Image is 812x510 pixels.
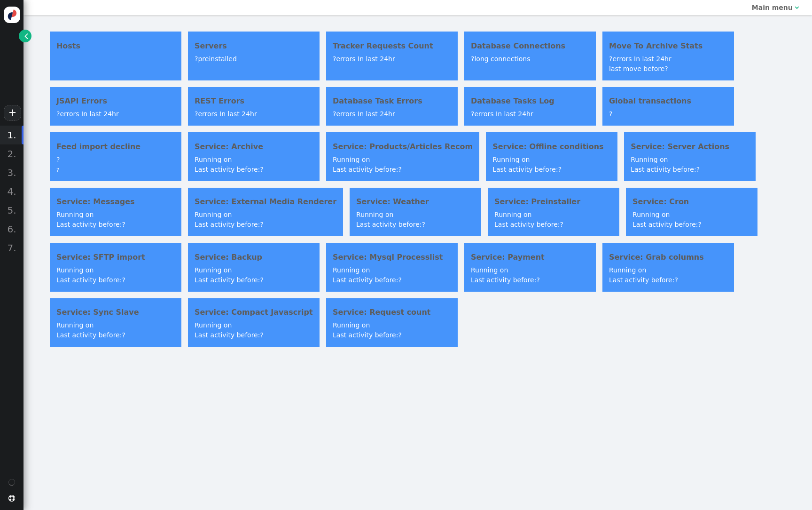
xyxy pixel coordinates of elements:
h4: Service: Sync Slave [56,307,175,318]
span: ? [333,110,336,118]
span: ? [422,221,425,228]
span: ? [698,221,702,228]
div: Last activity before: [333,165,473,175]
h4: Service: Weather [356,196,475,207]
h4: Service: Offline conditions [492,141,611,152]
span: ? [696,166,700,173]
div: errors In last 24hr [333,54,451,64]
span:  [8,495,15,502]
span: Running on [195,211,232,218]
h4: Service: Preinstaller [494,196,613,207]
div: errors In last 24hr [195,109,313,119]
div: Last activity before: [195,165,313,175]
span: Running on [195,156,232,163]
h4: Hosts [56,40,175,52]
b: Main menu [752,4,793,11]
span: ? [609,110,612,118]
span: Running on [492,156,530,163]
div: Last activity before: [195,275,313,285]
div: Last activity before: [609,275,727,285]
h4: Global transactions [609,96,727,107]
div: Last activity before: [333,275,451,285]
span: ? [122,276,125,284]
div: Last activity before: [56,275,175,285]
h4: Service: Cron [632,196,751,207]
span: ? [56,156,60,163]
h4: Service: Backup [195,252,313,263]
div: Last activity before: [56,330,175,340]
h4: Service: Grab columns [609,252,727,263]
h4: Service: Compact Javascript [195,307,313,318]
span: Running on [333,321,370,329]
span: ? [664,65,668,72]
h4: Database Task Errors [333,96,451,107]
h4: Database Connections [471,40,589,52]
div: errors In last 24hr [333,109,451,119]
span: ? [260,276,263,284]
div: Last activity before: [356,220,475,230]
h4: Service: Payment [471,252,589,263]
h4: Servers [195,40,313,52]
div: Last activity before: [333,330,451,340]
span: Running on [56,321,94,329]
span: ? [536,276,539,284]
img: logo-icon.svg [4,7,20,23]
span: ? [398,276,401,284]
span: ? [398,166,401,173]
span: ? [398,331,401,339]
h4: Service: Mysql Processlist [333,252,451,263]
span: Running on [471,266,508,274]
span: ? [560,221,563,228]
div: Last activity before: [195,330,313,340]
span:  [795,4,799,11]
span: ? [122,331,125,339]
span: ? [558,166,562,173]
h4: Service: Products/Articles Recom [333,141,473,152]
h4: Service: External Media Renderer [195,196,336,207]
span: ? [471,110,474,118]
span: Running on [56,211,94,218]
span: ? [122,221,125,228]
div: long connections [471,54,589,64]
h4: Service: Messages [56,196,175,207]
span: Running on [56,266,94,274]
span: Running on [333,156,370,163]
span: Running on [356,211,393,218]
span: Running on [195,266,232,274]
span: ? [56,167,59,173]
div: Last activity before: [195,220,336,230]
span: Running on [609,266,646,274]
span: Running on [195,321,232,329]
h4: Move To Archive Stats [609,40,727,52]
span: ? [674,276,678,284]
span: ? [609,55,612,63]
span: Running on [632,211,670,218]
div: Last activity before: [492,165,611,175]
span: Running on [333,266,370,274]
span: Running on [494,211,531,218]
span: ? [195,110,198,118]
div: Last activity before: [632,220,751,230]
div: errors In last 24hr [56,109,175,119]
div: Last activity before: [471,275,589,285]
div: Last activity before: [631,165,749,175]
div: Last activity before: [494,220,613,230]
h4: JSAPI Errors [56,96,175,107]
span: Running on [631,156,668,163]
div: Last activity before: [56,220,175,230]
h4: REST Errors [195,96,313,107]
span: ? [56,110,60,118]
span: ? [471,55,474,63]
span: ? [260,166,263,173]
span: ? [260,221,263,228]
h4: Database Tasks Log [471,96,589,107]
h4: Service: SFTP import [56,252,175,263]
h4: Service: Archive [195,141,313,152]
span: ? [333,55,336,63]
div: errors In last 24hr [471,109,589,119]
span: ? [195,55,198,63]
a:  [19,30,31,42]
a: + [4,105,21,121]
div: errors In last 24hr [609,54,727,64]
div: preinstalled [195,54,313,64]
